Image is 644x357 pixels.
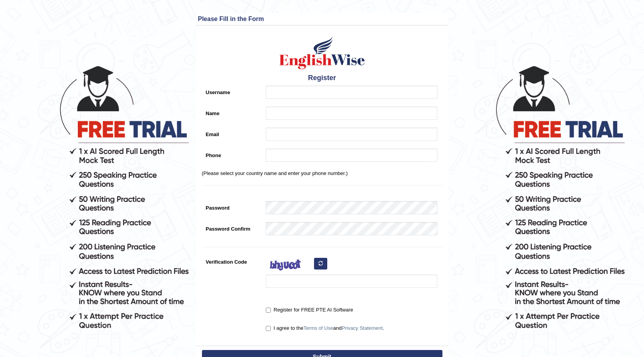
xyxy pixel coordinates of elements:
[266,324,384,332] label: I agree to the and .
[202,201,262,212] label: Password
[202,86,262,96] label: Username
[198,16,446,23] h3: Please Fill in the Form
[202,107,262,117] label: Name
[266,306,353,314] label: Register for FREE PTE AI Software
[266,308,271,313] input: Register for FREE PTE AI Software
[266,326,271,331] input: I agree to theTerms of UseandPrivacy Statement.
[342,325,383,331] a: Privacy Statement
[202,149,262,159] label: Phone
[202,255,262,266] label: Verification Code
[304,325,333,331] a: Terms of Use
[202,128,262,138] label: Email
[202,170,442,177] p: (Please select your country name and enter your phone number.)
[202,222,262,233] label: Password Confirm
[202,74,442,82] h4: Register
[278,35,367,70] img: Logo of English Wise create a new account for intelligent practice with AI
